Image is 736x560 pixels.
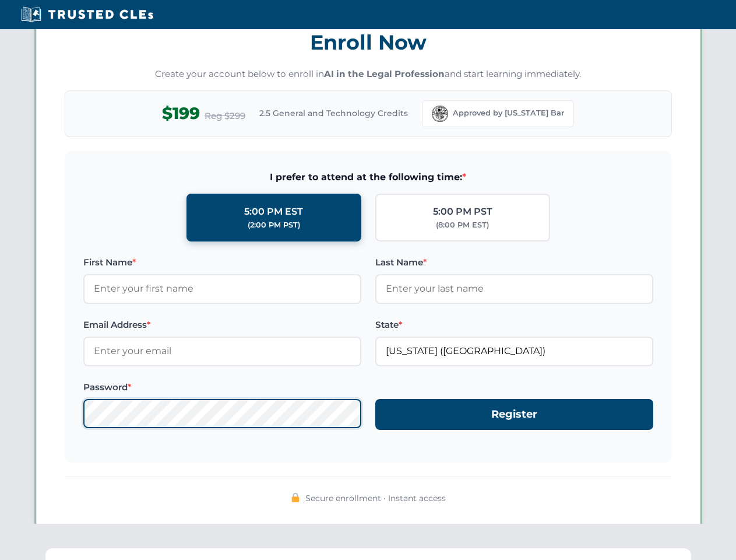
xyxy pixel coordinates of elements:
[375,256,653,269] label: Last Name
[324,68,445,79] strong: AI in the Legal Profession
[248,219,300,231] div: (2:00 PM PST)
[291,493,300,502] img: 🔒
[432,106,448,122] img: Florida Bar
[83,170,653,185] span: I prefer to attend at the following time:
[375,274,653,303] input: Enter your last name
[83,318,361,332] label: Email Address
[83,274,361,303] input: Enter your first name
[83,256,361,269] label: First Name
[83,337,361,366] input: Enter your email
[259,107,408,120] span: 2.5 General and Technology Credits
[375,399,653,430] button: Register
[205,109,245,123] span: Reg $299
[453,107,564,119] span: Approved by [US_STATE] Bar
[17,6,157,23] img: Trusted CLEs
[65,24,672,61] h3: Enroll Now
[433,204,492,219] div: 5:00 PM PST
[83,380,361,394] label: Password
[375,337,653,366] input: Florida (FL)
[436,219,489,231] div: (8:00 PM EST)
[305,492,446,505] span: Secure enrollment • Instant access
[244,204,303,219] div: 5:00 PM EST
[65,68,672,81] p: Create your account below to enroll in and start learning immediately.
[375,318,653,332] label: State
[162,100,200,127] span: $199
